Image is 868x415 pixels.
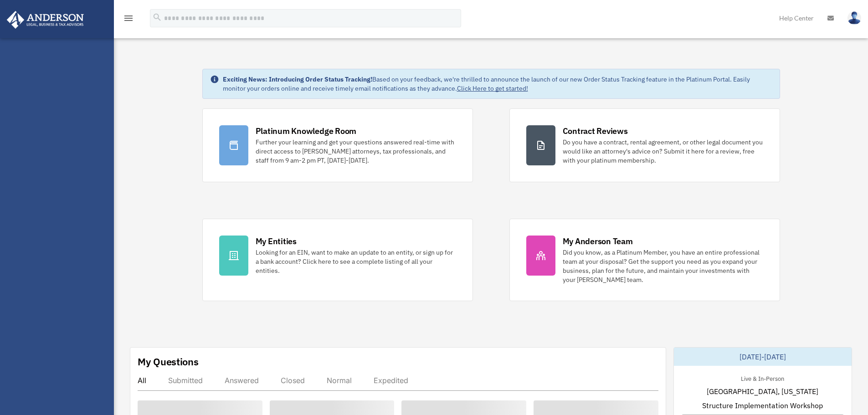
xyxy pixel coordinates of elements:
[509,219,780,301] a: My Anderson Team Did you know, as a Platinum Member, you have an entire professional team at your...
[674,348,852,366] div: [DATE]-[DATE]
[256,248,456,275] div: Looking for an EIN, want to make an update to an entity, or sign up for a bank account? Click her...
[138,355,199,369] div: My Questions
[327,376,352,385] div: Normal
[223,75,772,93] div: Based on your feedback, we're thrilled to announce the launch of our new Order Status Tracking fe...
[563,138,763,165] div: Do you have a contract, rental agreement, or other legal document you would like an attorney's ad...
[123,16,134,24] a: menu
[702,400,823,411] span: Structure Implementation Workshop
[202,108,473,182] a: Platinum Knowledge Room Further your learning and get your questions answered real-time with dire...
[847,11,861,25] img: User Pic
[563,248,763,284] div: Did you know, as a Platinum Member, you have an entire professional team at your disposal? Get th...
[563,125,628,137] div: Contract Reviews
[509,108,780,182] a: Contract Reviews Do you have a contract, rental agreement, or other legal document you would like...
[281,376,305,385] div: Closed
[457,84,528,92] a: Click Here to get started!
[563,236,633,247] div: My Anderson Team
[123,13,134,24] i: menu
[168,376,203,385] div: Submitted
[152,12,162,22] i: search
[256,138,456,165] div: Further your learning and get your questions answered real-time with direct access to [PERSON_NAM...
[256,125,357,137] div: Platinum Knowledge Room
[223,75,372,83] strong: Exciting News: Introducing Order Status Tracking!
[374,376,408,385] div: Expedited
[4,11,87,29] img: Anderson Advisors Platinum Portal
[138,376,146,385] div: All
[256,236,297,247] div: My Entities
[202,219,473,301] a: My Entities Looking for an EIN, want to make an update to an entity, or sign up for a bank accoun...
[707,386,818,397] span: [GEOGRAPHIC_DATA], [US_STATE]
[225,376,259,385] div: Answered
[734,373,791,383] div: Live & In-Person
